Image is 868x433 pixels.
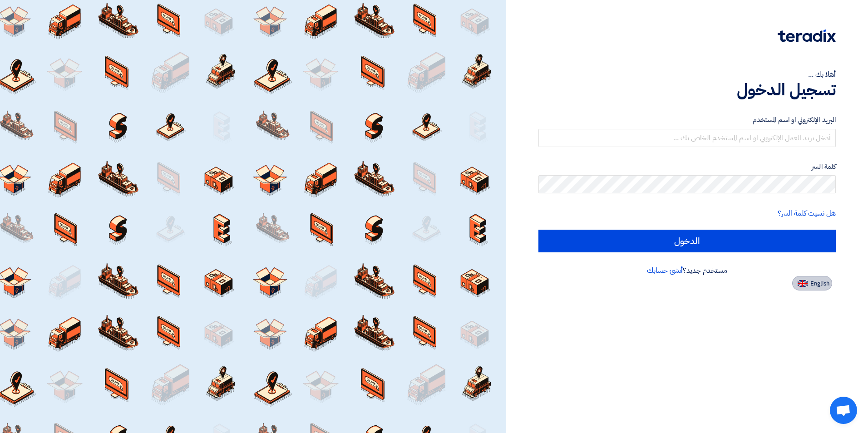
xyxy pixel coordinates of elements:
[778,30,836,42] img: Teradix logo
[538,69,836,80] div: أهلا بك ...
[810,280,829,287] span: English
[647,265,683,276] a: أنشئ حسابك
[778,208,836,219] a: هل نسيت كلمة السر؟
[830,397,857,424] div: Open chat
[538,129,836,147] input: أدخل بريد العمل الإلكتروني او اسم المستخدم الخاص بك ...
[798,280,808,287] img: en-US.png
[792,276,832,290] button: English
[538,115,836,125] label: البريد الإلكتروني او اسم المستخدم
[538,230,836,252] input: الدخول
[538,80,836,100] h1: تسجيل الدخول
[538,265,836,276] div: مستخدم جديد؟
[538,162,836,172] label: كلمة السر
